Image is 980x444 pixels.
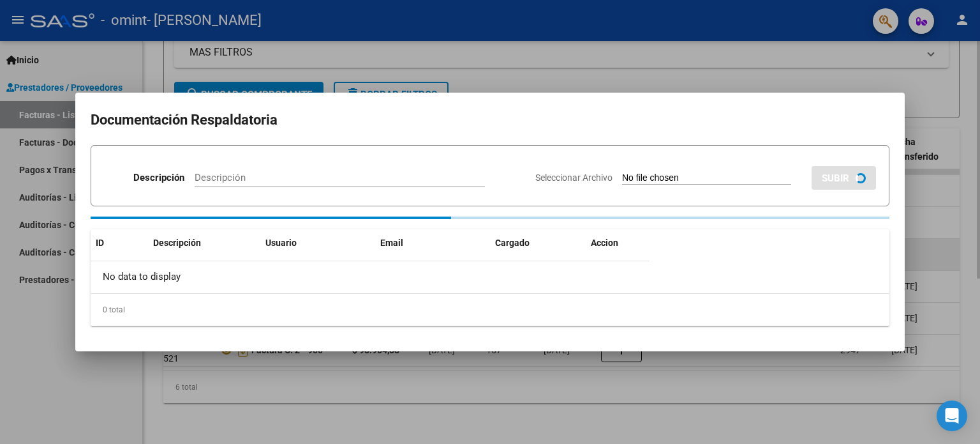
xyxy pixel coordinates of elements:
span: Usuario [265,238,297,248]
span: Email [380,238,403,248]
p: Descripción [133,171,184,185]
span: Descripción [153,238,201,248]
datatable-header-cell: Usuario [260,229,375,257]
div: Open Intercom Messenger [937,401,967,431]
span: Seleccionar Archivo [535,172,612,183]
datatable-header-cell: Cargado [490,229,586,257]
datatable-header-cell: Accion [586,229,650,257]
datatable-header-cell: ID [91,229,148,257]
button: SUBIR [812,166,876,190]
span: ID [96,238,104,248]
datatable-header-cell: Email [375,229,490,257]
h2: Documentación Respaldatoria [91,108,889,132]
span: SUBIR [822,172,849,184]
div: No data to display [91,261,650,293]
datatable-header-cell: Descripción [148,229,260,257]
div: 0 total [91,294,889,326]
span: Accion [591,238,618,248]
span: Cargado [495,238,530,248]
